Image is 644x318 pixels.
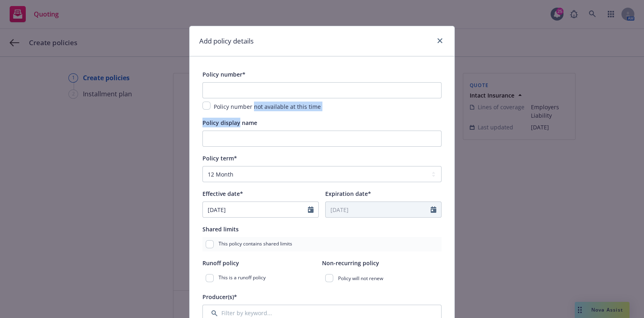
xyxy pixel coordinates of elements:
[431,206,436,213] svg: Calendar
[202,154,237,162] span: Policy term*
[322,259,379,267] span: Non-recurring policy
[326,202,431,217] input: MM/DD/YYYY
[214,103,321,110] span: Policy number not available at this time
[202,271,322,285] div: This is a runoff policy
[202,293,237,301] span: Producer(s)*
[203,202,308,217] input: MM/DD/YYYY
[202,237,442,251] div: This policy contains shared limits
[308,206,314,213] svg: Calendar
[199,36,254,46] h1: Add policy details
[202,71,246,78] span: Policy number*
[435,36,445,46] a: close
[202,225,239,233] span: Shared limits
[322,271,442,285] div: Policy will not renew
[325,190,371,197] span: Expiration date*
[202,119,257,127] span: Policy display name
[202,190,243,197] span: Effective date*
[202,259,239,267] span: Runoff policy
